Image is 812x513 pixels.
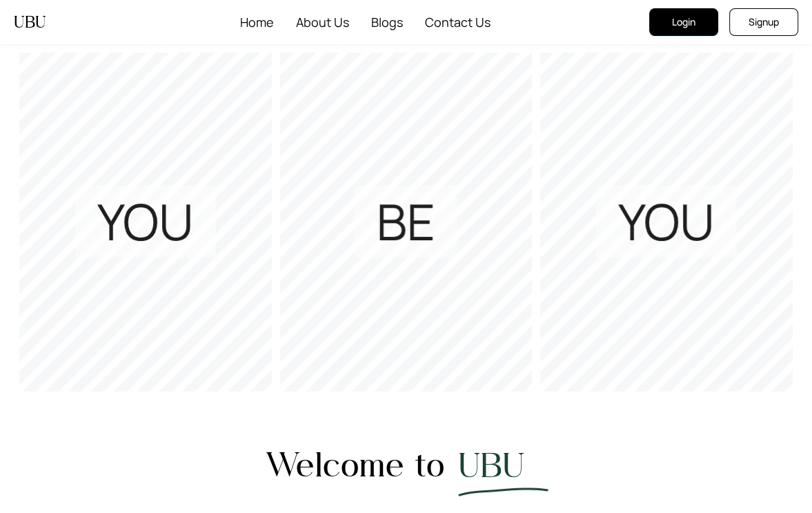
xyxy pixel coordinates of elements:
span: Welcome to [266,447,444,498]
span: Signup [749,14,779,30]
button: Login [649,8,718,36]
img: img-under [458,487,548,496]
h1: BE [377,197,435,246]
span: Login [672,14,695,30]
span: UBU [458,447,546,482]
h1: YOU [618,197,715,246]
button: Signup [729,8,798,36]
h1: YOU [97,197,194,246]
